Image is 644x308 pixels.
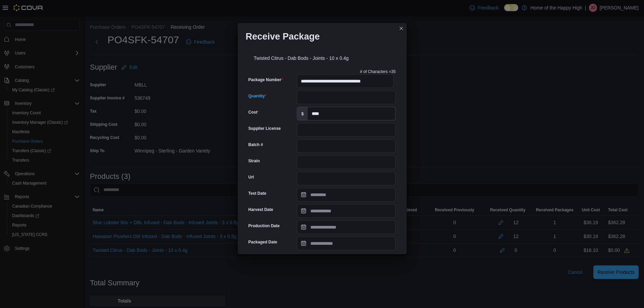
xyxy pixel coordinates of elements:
[248,77,283,82] label: Package Number
[297,204,396,218] input: Press the down key to open a popover containing a calendar.
[248,207,273,212] label: Harvest Date
[248,174,254,180] label: Url
[297,188,396,202] input: Press the down key to open a popover containing a calendar.
[360,69,396,74] p: # of Characters = 35
[297,220,396,234] input: Press the down key to open a popover containing a calendar.
[248,158,260,164] label: Strain
[297,107,308,120] label: $
[246,31,320,42] h1: Receive Package
[248,142,263,147] label: Batch #
[297,237,396,250] input: Press the down key to open a popover containing a calendar.
[246,47,399,66] div: Twisted Citrus - Dab Bods - Joints - 10 x 0.4g
[248,239,277,245] label: Packaged Date
[248,93,266,99] label: Quantity
[397,24,405,32] button: Closes this modal window
[248,223,280,229] label: Production Date
[248,110,259,115] label: Cost
[248,126,281,131] label: Supplier License
[248,191,266,196] label: Test Date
